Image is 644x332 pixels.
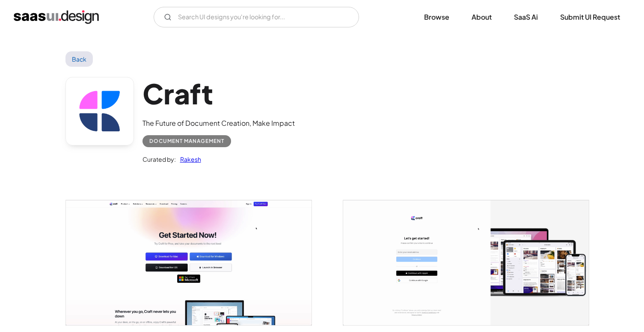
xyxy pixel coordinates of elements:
a: Browse [414,8,460,27]
div: The Future of Document Creation, Make Impact [142,118,295,128]
form: Email Form [154,7,359,27]
div: Curated by: [142,154,176,164]
a: Back [65,51,93,67]
a: About [461,8,502,27]
div: Document Management [149,136,224,146]
a: Rakesh [176,154,201,164]
input: Search UI designs you're looking for... [154,7,359,27]
img: 64228968ac8420b5bee2f88e_Craft%20%E2%80%93%20The%20Future%20of%20Documents%20-%20Login%20.png [343,200,589,325]
a: home [14,10,99,24]
a: Submit UI Request [550,8,630,27]
a: open lightbox [66,200,312,325]
a: open lightbox [343,200,589,325]
img: 642289683c7d2d6096bc6f6c_Craft%20%E2%80%93%20The%20Future%20of%20Documents%20-%20Get%20Started.png [66,200,312,325]
h1: Craft [142,77,295,110]
a: SaaS Ai [504,8,548,27]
